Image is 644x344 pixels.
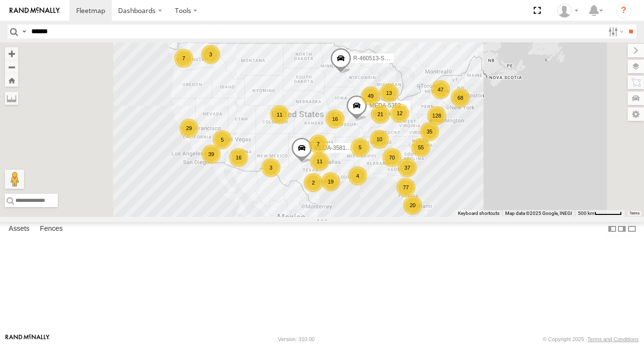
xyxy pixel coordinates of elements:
div: 7 [309,134,328,154]
label: Map Settings [628,107,644,121]
button: Zoom in [5,47,18,60]
div: 16 [229,148,248,167]
div: 16 [325,109,345,129]
span: Map data ©2025 Google, INEGI [505,211,572,216]
span: 500 km [578,211,594,216]
img: rand-logo.svg [10,7,60,14]
label: Fences [35,222,67,236]
label: Dock Summary Table to the Left [607,222,617,236]
div: © Copyright 2025 - [543,336,639,342]
label: Measure [5,92,18,105]
i: ? [616,3,631,18]
label: Hide Summary Table [627,222,637,236]
label: Assets [4,222,34,236]
div: 77 [396,178,416,197]
button: Drag Pegman onto the map to open Street View [5,170,24,189]
div: 2 [304,173,323,192]
span: MEDA-358103-Roll [314,145,364,152]
div: 55 [411,138,430,157]
div: 3 [201,45,220,64]
div: 68 [451,88,470,107]
div: 5 [350,138,370,157]
div: 128 [427,106,446,125]
a: Terms (opens in new tab) [630,212,640,215]
span: MEDA-535204-Roll [369,103,419,109]
div: 3 [261,158,281,177]
div: 11 [270,105,289,124]
div: 39 [201,145,221,164]
div: 5 [213,130,232,149]
div: 12 [390,104,409,123]
div: 70 [382,148,402,167]
button: Zoom Home [5,74,18,87]
div: 20 [403,196,422,215]
div: 4 [348,166,367,185]
div: 13 [379,83,399,103]
div: 49 [361,86,380,106]
div: 7 [174,49,193,68]
div: 11 [310,152,329,171]
div: 35 [420,122,439,141]
button: Map Scale: 500 km per 53 pixels [575,210,625,217]
a: Terms and Conditions [588,336,639,342]
div: 29 [179,119,199,138]
label: Search Filter Options [604,25,625,39]
button: Keyboard shortcuts [458,210,499,217]
div: 47 [431,80,450,99]
div: Tim Albro [554,3,582,18]
div: Version: 310.00 [278,336,315,342]
label: Dock Summary Table to the Right [617,222,627,236]
div: 21 [371,105,390,124]
a: Visit our Website [5,334,50,344]
div: 19 [321,172,340,191]
span: R-460513-Swing [353,55,396,62]
button: Zoom out [5,60,18,74]
div: 37 [398,158,417,177]
div: 10 [370,130,389,149]
label: Search Query [20,25,28,39]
